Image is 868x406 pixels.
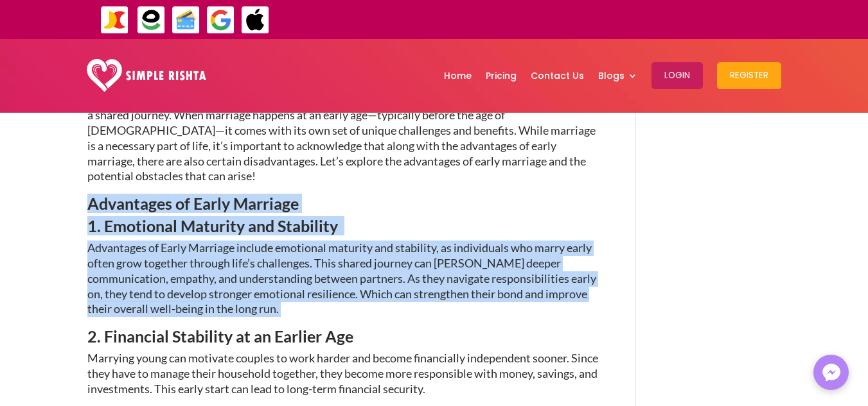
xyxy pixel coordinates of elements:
[87,92,596,183] span: However, marriage is not just an event; it’s a symbol of commitment, partnership, and the beginni...
[87,216,338,235] span: 1. Emotional Maturity and Stability
[598,42,637,109] a: Blogs
[444,42,472,109] a: Home
[717,62,781,89] button: Register
[100,6,129,35] img: JazzCash-icon
[87,326,353,346] span: 2. Financial Stability at an Earlier Age
[87,194,299,213] span: Advantages of Early Marriage
[651,62,703,89] button: Login
[651,42,703,109] a: Login
[241,6,270,35] img: ApplePay-icon
[531,42,584,109] a: Contact Us
[87,351,598,396] span: Marrying young can motivate couples to work harder and become financially independent sooner. Sin...
[172,6,200,35] img: Credit Cards
[137,6,166,35] img: EasyPaisa-icon
[819,360,844,385] img: Messenger
[486,42,517,109] a: Pricing
[87,241,596,316] span: Advantages of Early Marriage include emotional maturity and stability, as individuals who marry e...
[206,6,235,35] img: GooglePay-icon
[717,42,781,109] a: Register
